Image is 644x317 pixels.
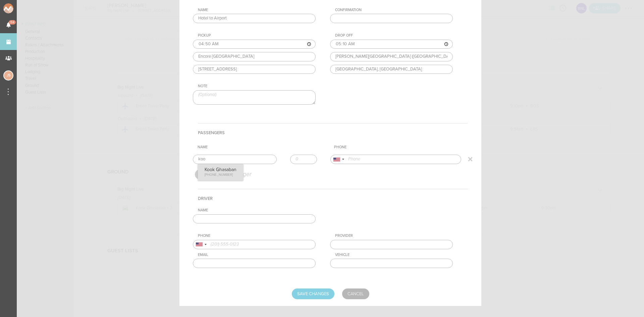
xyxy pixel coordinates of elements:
input: ––:–– –– [193,40,316,49]
div: Name [198,8,316,12]
div: Phone [198,233,316,238]
input: e.g. Airport to Hotel (Optional) [193,14,316,23]
input: 0 [290,155,317,164]
div: Pickup [198,33,316,38]
div: Vehicle [335,253,453,257]
input: Address [193,65,316,74]
input: Address [330,65,453,74]
div: Confirmation [335,8,453,12]
div: Drop Off [335,33,453,38]
h4: Passengers [198,123,468,142]
input: ––:–– –– [330,40,453,49]
input: (201) 555-0123 [193,240,316,249]
div: Provider [335,233,453,238]
span: 54 [9,20,16,24]
th: Phone [331,142,468,152]
a: Cancel [342,288,369,299]
input: Location Name [193,52,316,61]
a: Add Passenger [195,172,251,176]
input: Save Changes [292,288,334,299]
h4: Driver [198,189,468,208]
input: Phone [330,155,461,164]
div: United States: +1 [331,155,346,164]
div: Email [198,253,316,257]
div: Note [198,84,316,89]
div: Name [198,208,316,213]
p: Kook Ghasaban [205,167,236,172]
input: Location Name [330,52,453,61]
img: NOMAD [3,3,41,13]
th: Name [195,142,331,152]
div: Jessica Smith [3,70,13,81]
div: United States: +1 [193,240,209,249]
span: [PHONE_NUMBER] [205,173,233,177]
